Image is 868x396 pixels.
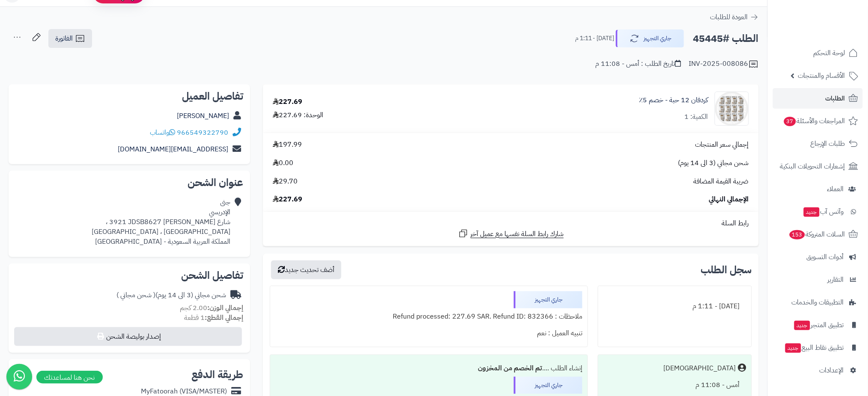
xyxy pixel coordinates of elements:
[798,70,845,82] span: الأقسام والمنتجات
[207,303,243,313] strong: إجمالي الوزن:
[773,43,863,63] a: لوحة التحكم
[15,91,243,101] h2: تفاصيل العميل
[514,377,582,394] div: جاري التجهيز
[191,369,243,380] h2: طريقة الدفع
[794,321,810,330] span: جديد
[273,177,298,186] span: 29.70
[693,30,759,47] h2: الطلب #45445
[273,195,302,204] span: 227.69
[773,224,863,245] a: السلات المتروكة153
[695,140,749,150] span: إجمالي سعر المنتجات
[773,88,863,109] a: الطلبات
[478,363,542,373] b: تم الخصم من المخزون
[15,177,243,188] h2: عنوان الشحن
[789,228,845,240] span: السلات المتروكة
[828,274,844,286] span: التقارير
[177,127,228,138] a: 966549322790
[205,313,243,323] strong: إجمالي القطع:
[639,95,708,105] a: كردفان 12 حبة - خصم 5٪
[14,327,242,346] button: إصدار بوليصة الشحن
[603,377,746,393] div: أمس - 11:08 م
[710,12,748,22] span: العودة للطلبات
[603,298,746,315] div: [DATE] - 1:11 م
[827,183,844,195] span: العملاء
[150,127,175,138] a: واتساب
[596,59,681,69] div: تاريخ الطلب : أمس - 11:08 م
[685,112,708,122] div: الكمية: 1
[804,207,820,217] span: جديد
[273,140,302,150] span: 197.99
[715,92,749,126] img: karpro2-90x90.jpg
[811,138,845,150] span: طلبات الإرجاع
[116,290,226,300] div: شحن مجاني (3 الى 14 يوم)
[773,179,863,199] a: العملاء
[273,97,302,107] div: 227.69
[689,59,759,69] div: INV-2025-008086
[92,198,230,246] div: جنى الإدريسي شارع [PERSON_NAME] 3921 JDSB8627 ، [GEOGRAPHIC_DATA] ، [GEOGRAPHIC_DATA] المملكة الع...
[826,92,845,104] span: الطلبات
[184,313,243,323] small: 1 قطعة
[709,195,749,204] span: الإجمالي النهائي
[116,290,155,300] span: ( شحن مجاني )
[784,117,796,126] span: 37
[678,158,749,168] span: شحن مجاني (3 الى 14 يوم)
[55,33,73,44] span: الفاتورة
[710,12,759,22] a: العودة للطلبات
[471,229,564,239] span: شارك رابط السلة نفسها مع عميل آخر
[820,364,844,376] span: الإعدادات
[780,160,845,172] span: إشعارات التحويلات البنكية
[793,319,844,331] span: تطبيق المتجر
[180,303,243,313] small: 2.00 كجم
[275,325,582,342] div: تنبيه العميل : نعم
[814,47,845,59] span: لوحة التحكم
[773,269,863,290] a: التقارير
[48,29,92,48] a: الفاتورة
[773,201,863,222] a: وآتس آبجديد
[792,296,844,308] span: التطبيقات والخدمات
[773,133,863,154] a: طلبات الإرجاع
[275,308,582,325] div: ملاحظات : Refund processed: 227.69 SAR. Refund ID: 832366
[271,260,341,279] button: أضف تحديث جديد
[785,343,801,353] span: جديد
[575,34,614,43] small: [DATE] - 1:11 م
[694,177,749,186] span: ضريبة القيمة المضافة
[118,144,228,154] a: [EMAIL_ADDRESS][DOMAIN_NAME]
[807,251,844,263] span: أدوات التسويق
[177,111,229,121] a: [PERSON_NAME]
[790,230,805,239] span: 153
[458,228,564,239] a: شارك رابط السلة نفسها مع عميل آخر
[773,111,863,131] a: المراجعات والأسئلة37
[273,110,323,120] div: الوحدة: 227.69
[784,342,844,354] span: تطبيق نقاط البيع
[803,206,844,218] span: وآتس آب
[773,315,863,335] a: تطبيق المتجرجديد
[514,291,582,308] div: جاري التجهيز
[664,363,736,373] div: [DEMOGRAPHIC_DATA]
[273,158,293,168] span: 0.00
[773,337,863,358] a: تطبيق نقاط البيعجديد
[275,360,582,377] div: إنشاء الطلب ....
[773,156,863,177] a: إشعارات التحويلات البنكية
[783,115,845,127] span: المراجعات والأسئلة
[616,30,684,47] button: جاري التجهيز
[266,219,755,228] div: رابط السلة
[773,292,863,313] a: التطبيقات والخدمات
[773,247,863,267] a: أدوات التسويق
[701,265,752,275] h3: سجل الطلب
[15,270,243,281] h2: تفاصيل الشحن
[773,360,863,381] a: الإعدادات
